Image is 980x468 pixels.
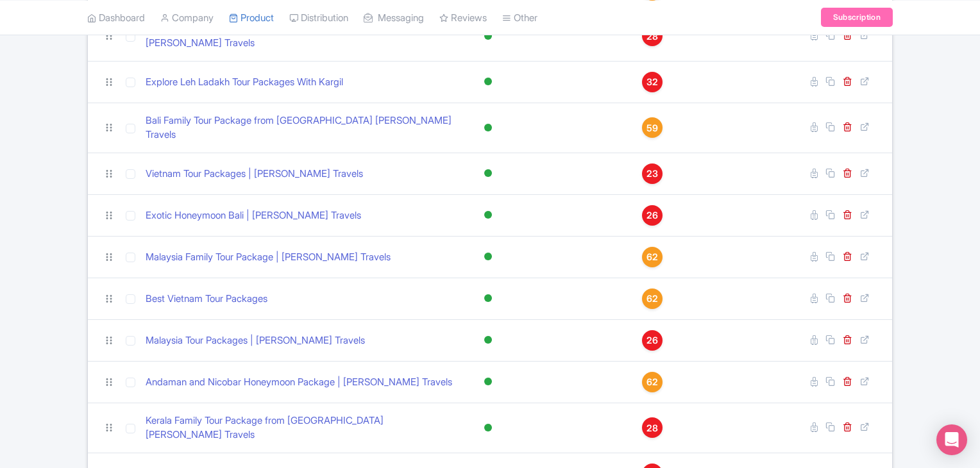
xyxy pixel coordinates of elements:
a: Subscription [821,8,893,27]
a: 23 [630,163,674,184]
a: 62 [630,372,674,392]
a: Best Vietnam Tour Packages [146,292,267,306]
a: Kerala Honeymoon Package from [GEOGRAPHIC_DATA] | [PERSON_NAME] Travels [146,22,457,51]
div: Active [482,372,494,391]
div: Active [482,247,494,266]
a: 28 [630,26,674,46]
span: 26 [646,333,658,347]
a: Exotic Honeymoon Bali | [PERSON_NAME] Travels [146,208,361,223]
span: 62 [646,375,658,389]
div: Active [482,289,494,308]
div: Active [482,72,494,91]
a: 32 [630,72,674,92]
span: 28 [646,421,658,435]
a: 62 [630,288,674,309]
div: Active [482,419,494,437]
div: Active [482,331,494,349]
a: Explore Leh Ladakh Tour Packages With Kargil [146,75,343,90]
div: Active [482,206,494,224]
a: Bali Family Tour Package from [GEOGRAPHIC_DATA] [PERSON_NAME] Travels [146,113,457,142]
div: Active [482,164,494,183]
a: Kerala Family Tour Package from [GEOGRAPHIC_DATA] [PERSON_NAME] Travels [146,414,457,442]
div: Active [482,27,494,46]
a: Malaysia Tour Packages | [PERSON_NAME] Travels [146,333,365,348]
span: 26 [646,208,658,222]
a: 26 [630,330,674,351]
span: 62 [646,292,658,306]
a: Malaysia Family Tour Package | [PERSON_NAME] Travels [146,250,391,265]
span: 62 [646,250,658,264]
div: Active [482,119,494,137]
span: 59 [646,121,658,135]
a: Vietnam Tour Packages | [PERSON_NAME] Travels [146,167,363,181]
span: 32 [646,75,658,89]
span: 23 [646,167,658,181]
a: 26 [630,205,674,226]
a: 59 [630,117,674,138]
div: Open Intercom Messenger [936,424,967,455]
span: 28 [646,29,658,44]
a: Andaman and Nicobar Honeymoon Package | [PERSON_NAME] Travels [146,375,452,390]
a: 28 [630,417,674,438]
a: 62 [630,247,674,267]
